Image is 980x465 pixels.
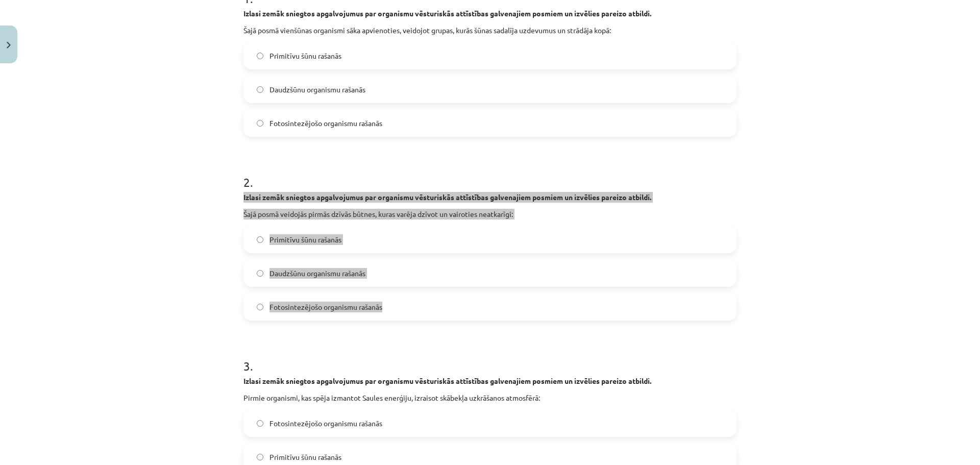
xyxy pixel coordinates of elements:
[243,25,737,36] p: Šajā posmā vienšūnas organismi sāka apvienoties, veidojot grupas, kurās šūnas sadalīja uzdevumus ...
[243,341,737,373] h1: 3 .
[269,84,365,95] span: Daudzšūnu organismu rašanās
[257,86,263,93] input: Daudzšūnu organismu rašanās
[243,393,737,403] p: Pirmie organismi, kas spēja izmantot Saules enerģiju, izraisot skābekļa uzkrāšanos atmosfērā:
[269,418,382,429] span: Fotosintezējošo organismu rašanās
[257,120,263,127] input: Fotosintezējošo organismu rašanās
[269,234,341,245] span: Primitīvu šūnu rašanās
[243,157,737,189] h1: 2 .
[257,53,263,59] input: Primitīvu šūnu rašanās
[257,304,263,310] input: Fotosintezējošo organismu rašanās
[243,9,651,18] strong: Izlasi zemāk sniegtos apgalvojumus par organismu vēsturiskās attīstības galvenajiem posmiem un iz...
[7,42,11,48] img: icon-close-lesson-0947bae3869378f0d4975bcd49f059093ad1ed9edebbc8119c70593378902aed.svg
[269,302,382,312] span: Fotosintezējošo organismu rašanās
[269,51,341,61] span: Primitīvu šūnu rašanās
[269,452,341,462] span: Primitīvu šūnu rašanās
[269,268,365,279] span: Daudzšūnu organismu rašanās
[257,236,263,243] input: Primitīvu šūnu rašanās
[243,192,651,202] strong: Izlasi zemāk sniegtos apgalvojumus par organismu vēsturiskās attīstības galvenajiem posmiem un iz...
[243,376,651,385] strong: Izlasi zemāk sniegtos apgalvojumus par organismu vēsturiskās attīstības galvenajiem posmiem un iz...
[257,270,263,277] input: Daudzšūnu organismu rašanās
[257,454,263,460] input: Primitīvu šūnu rašanās
[243,209,737,219] p: Šajā posmā veidojās pirmās dzīvās būtnes, kuras varēja dzīvot un vairoties neatkarīgi:
[257,420,263,427] input: Fotosintezējošo organismu rašanās
[269,118,382,129] span: Fotosintezējošo organismu rašanās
